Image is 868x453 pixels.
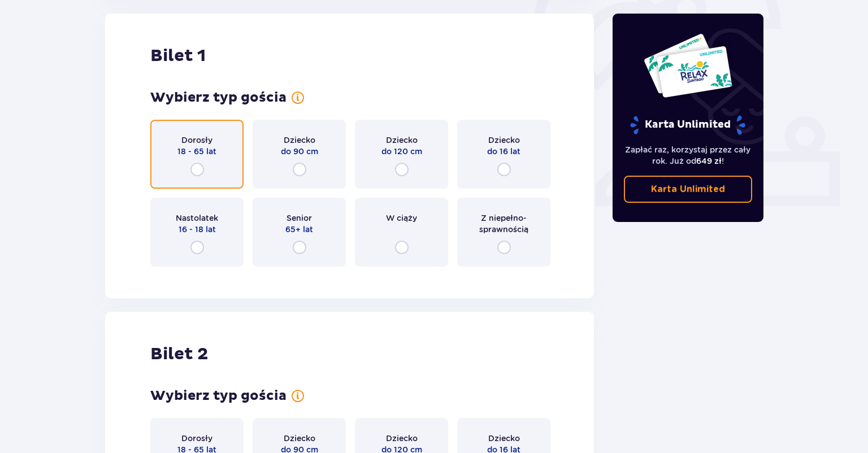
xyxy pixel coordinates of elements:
[651,183,725,195] p: Karta Unlimited
[285,224,313,235] p: 65+ lat
[177,146,216,157] p: 18 - 65 lat
[287,212,312,224] p: Senior
[624,144,753,167] p: Zapłać raz, korzystaj przez cały rok. Już od !
[487,146,520,157] p: do 16 lat
[150,89,287,106] p: Wybierz typ gościa
[488,433,520,444] p: Dziecko
[386,212,417,224] p: W ciąży
[284,134,315,146] p: Dziecko
[150,45,206,67] p: Bilet 1
[467,212,540,235] p: Z niepełno­sprawnością
[150,343,208,365] p: Bilet 2
[696,156,722,165] span: 649 zł
[181,433,212,444] p: Dorosły
[150,387,287,404] p: Wybierz typ gościa
[284,433,315,444] p: Dziecko
[488,134,520,146] p: Dziecko
[281,146,318,157] p: do 90 cm
[181,134,212,146] p: Dorosły
[624,176,753,203] a: Karta Unlimited
[386,134,418,146] p: Dziecko
[179,224,216,235] p: 16 - 18 lat
[386,433,418,444] p: Dziecko
[629,115,747,135] p: Karta Unlimited
[176,212,218,224] p: Nastolatek
[381,146,422,157] p: do 120 cm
